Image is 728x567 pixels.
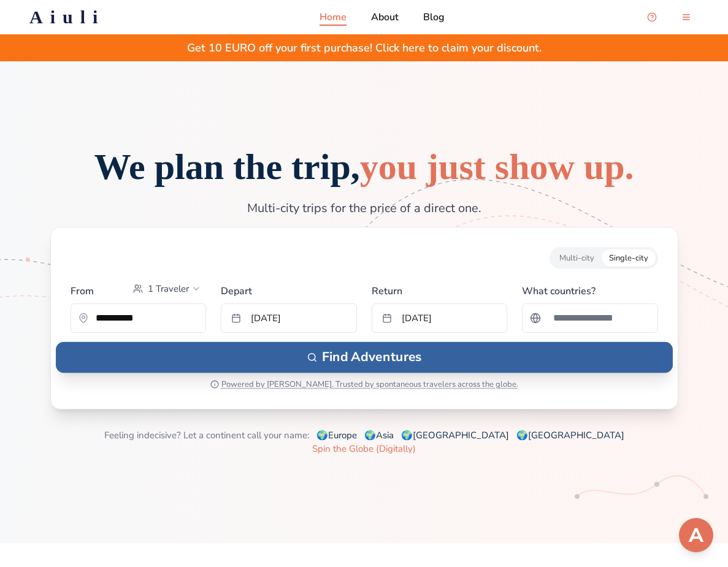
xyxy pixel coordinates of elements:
[372,303,508,333] button: [DATE]
[210,379,518,389] button: Powered by [PERSON_NAME]. Trusted by spontaneous travelers across the globe.
[221,279,357,299] label: Depart
[372,279,508,299] label: Return
[522,279,658,299] label: What countries?
[552,249,602,267] button: Multi-city
[158,200,570,217] p: Multi-city trips for the price of a direct one.
[71,284,94,299] label: From
[546,306,650,330] input: Search for a country
[360,147,634,187] span: you just show up.
[316,429,357,441] a: 🌍Europe
[221,303,357,333] button: [DATE]
[602,249,656,267] button: Single-city
[674,5,699,29] button: menu-button
[423,10,445,25] a: Blog
[320,10,347,25] a: Home
[56,342,673,373] button: Find Adventures
[29,6,105,28] h2: Aiuli
[371,10,399,25] a: About
[401,429,509,441] a: 🌍[GEOGRAPHIC_DATA]
[550,247,658,269] div: Trip style
[10,6,125,28] a: Aiuli
[128,279,206,299] button: Select passengers
[679,518,713,552] button: Open support chat
[221,379,518,389] span: Powered by [PERSON_NAME]. Trusted by spontaneous travelers across the globe.
[104,429,309,441] span: Feeling indecisive? Let a continent call your name:
[312,443,416,455] a: Spin the Globe (Digitally)
[148,283,189,295] span: 1 Traveler
[681,520,711,550] img: Support
[516,429,624,441] a: 🌍[GEOGRAPHIC_DATA]
[94,147,634,187] span: We plan the trip,
[640,5,664,29] button: Open support chat
[364,429,394,441] a: 🌍Asia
